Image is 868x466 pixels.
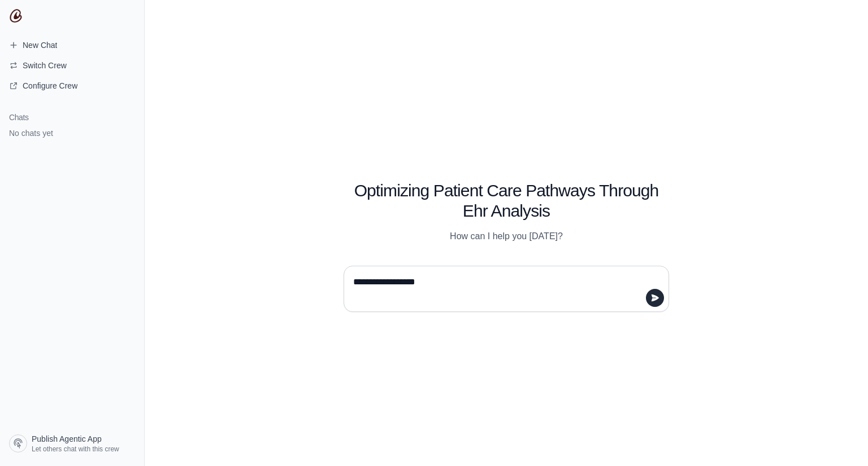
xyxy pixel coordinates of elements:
span: Configure Crew [23,80,77,91]
span: Switch Crew [23,60,67,71]
span: New Chat [23,39,57,51]
img: CrewAI Logo [9,9,23,23]
button: Switch Crew [5,56,140,74]
a: Configure Crew [5,77,140,95]
span: Publish Agentic App [32,433,102,445]
a: New Chat [5,36,140,54]
iframe: Chat Widget [811,412,868,466]
span: Let others chat with this crew [32,445,119,454]
a: Publish Agentic App Let others chat with this crew [5,430,140,457]
h1: Optimizing Patient Care Pathways Through Ehr Analysis [344,181,669,221]
p: How can I help you [DATE]? [344,230,669,243]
